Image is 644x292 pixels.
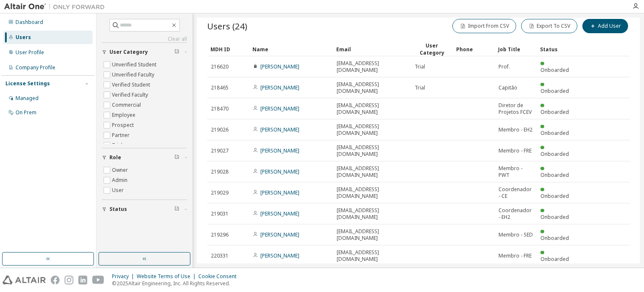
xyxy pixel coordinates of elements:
[582,19,628,33] button: Add User
[211,231,229,238] span: 219296
[92,276,104,284] img: youtube.svg
[102,200,187,218] button: Status
[337,186,407,200] span: [EMAIL_ADDRESS][DOMAIN_NAME]
[260,63,299,70] a: [PERSON_NAME]
[211,147,229,154] span: 219027
[337,228,407,242] span: [EMAIL_ADDRESS][DOMAIN_NAME]
[3,276,46,284] img: altair_logo.svg
[540,255,569,263] span: Onboarded
[102,36,187,42] a: Clear all
[112,120,135,130] label: Prospect
[137,273,198,280] div: Website Terms of Use
[211,63,229,70] span: 216620
[109,154,121,161] span: Role
[109,206,127,213] span: Status
[112,90,150,100] label: Verified Faculty
[112,100,143,110] label: Commercial
[499,84,517,91] span: Capitão
[16,64,55,71] div: Company Profile
[415,84,425,91] span: Trial
[5,80,50,87] div: License Settings
[337,123,407,137] span: [EMAIL_ADDRESS][DOMAIN_NAME]
[102,43,187,61] button: User Category
[112,273,137,280] div: Privacy
[78,276,87,284] img: linkedin.svg
[260,189,299,196] a: [PERSON_NAME]
[51,276,60,284] img: facebook.svg
[540,42,575,56] div: Status
[337,249,407,263] span: [EMAIL_ADDRESS][DOMAIN_NAME]
[112,80,152,90] label: Verified Student
[414,42,449,56] div: User Category
[540,213,569,221] span: Onboarded
[499,253,532,259] span: Membro - FRE
[16,109,36,116] div: On Prem
[174,154,179,161] span: Clear filter
[112,140,124,150] label: Trial
[499,186,533,200] span: Coordenador - CE
[112,185,125,195] label: User
[337,144,407,158] span: [EMAIL_ADDRESS][DOMAIN_NAME]
[211,84,229,91] span: 218465
[540,66,569,74] span: Onboarded
[112,130,131,140] label: Partner
[452,19,516,33] button: Import From CSV
[211,253,229,259] span: 220331
[260,231,299,238] a: [PERSON_NAME]
[65,276,73,284] img: instagram.svg
[415,63,425,70] span: Trial
[337,60,407,74] span: [EMAIL_ADDRESS][DOMAIN_NAME]
[16,95,39,102] div: Managed
[4,3,109,11] img: Altair One
[499,126,532,133] span: Membro - EH2
[499,147,532,154] span: Membro - FRE
[207,20,247,32] span: Users (24)
[540,108,569,116] span: Onboarded
[260,84,299,91] a: [PERSON_NAME]
[109,49,148,55] span: User Category
[112,110,137,120] label: Employee
[174,206,179,213] span: Clear filter
[540,171,569,179] span: Onboarded
[112,60,158,70] label: Unverified Student
[540,192,569,200] span: Onboarded
[102,148,187,167] button: Role
[260,147,299,154] a: [PERSON_NAME]
[337,102,407,116] span: [EMAIL_ADDRESS][DOMAIN_NAME]
[210,42,246,56] div: MDH ID
[260,210,299,217] a: [PERSON_NAME]
[337,165,407,179] span: [EMAIL_ADDRESS][DOMAIN_NAME]
[521,19,577,33] button: Export To CSV
[112,280,241,287] p: © 2025 Altair Engineering, Inc. All Rights Reserved.
[260,126,299,133] a: [PERSON_NAME]
[16,49,44,56] div: User Profile
[211,126,229,133] span: 219026
[499,165,533,179] span: Membro - PWT
[174,49,179,55] span: Clear filter
[198,273,241,280] div: Cookie Consent
[337,81,407,95] span: [EMAIL_ADDRESS][DOMAIN_NAME]
[260,105,299,112] a: [PERSON_NAME]
[260,252,299,259] a: [PERSON_NAME]
[337,207,407,221] span: [EMAIL_ADDRESS][DOMAIN_NAME]
[540,234,569,242] span: Onboarded
[211,105,229,112] span: 218470
[336,42,408,56] div: Email
[112,165,130,175] label: Owner
[540,129,569,137] span: Onboarded
[260,168,299,175] a: [PERSON_NAME]
[499,63,510,70] span: Prof.
[211,168,229,175] span: 219028
[540,150,569,158] span: Onboarded
[456,42,491,56] div: Phone
[211,189,229,196] span: 219029
[499,231,533,238] span: Membro - SED
[498,42,533,56] div: Job Title
[499,102,533,116] span: Diretor de Projetos FCEV
[540,87,569,95] span: Onboarded
[112,175,129,185] label: Admin
[499,207,533,221] span: Coordenador - EH2
[211,210,229,217] span: 219031
[112,70,156,80] label: Unverified Faculty
[16,19,43,26] div: Dashboard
